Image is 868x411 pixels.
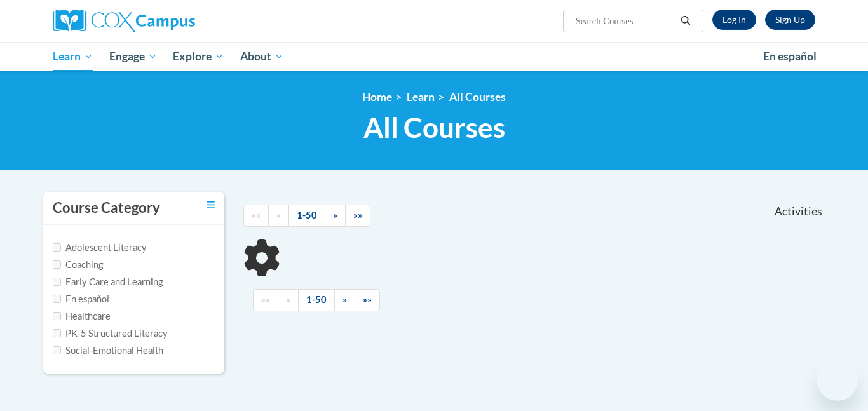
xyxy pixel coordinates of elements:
a: 1-50 [298,289,335,311]
input: Search Courses [574,13,676,29]
span: « [286,294,290,305]
label: Early Care and Learning [53,275,163,289]
a: Explore [165,42,232,71]
span: About [240,49,283,64]
a: Cox Campus [53,10,294,32]
a: Register [765,10,815,30]
input: Checkbox for Options [53,346,61,354]
input: Checkbox for Options [53,312,61,320]
a: Begining [253,289,278,311]
span: » [342,294,347,305]
a: Previous [278,289,299,311]
label: Coaching [53,258,103,272]
a: En español [755,43,825,70]
button: Search [676,13,695,29]
a: End [355,289,380,311]
label: PK-5 Structured Literacy [53,327,168,340]
input: Checkbox for Options [53,295,61,303]
span: En español [763,50,817,63]
a: Next [325,205,346,227]
span: All Courses [363,111,505,144]
input: Checkbox for Options [53,329,61,337]
a: Learn [407,90,435,104]
span: »» [353,210,362,220]
a: Next [334,289,355,311]
a: Previous [268,205,289,227]
span: » [333,210,337,220]
a: 1-50 [288,205,325,227]
a: Begining [243,205,269,227]
input: Checkbox for Options [53,278,61,286]
span: Learn [53,49,93,64]
label: En español [53,292,109,306]
a: Learn [44,42,101,71]
span: «« [261,294,270,305]
iframe: Button to launch messaging window [817,360,858,401]
label: Healthcare [53,309,111,323]
span: «« [252,210,261,220]
a: Home [362,90,392,104]
span: Activities [775,205,822,219]
div: Main menu [34,42,834,71]
a: About [232,42,292,71]
span: Explore [173,49,224,64]
img: Cox Campus [53,10,195,32]
a: Toggle collapse [207,198,215,212]
label: Adolescent Literacy [53,241,147,255]
span: »» [363,294,372,305]
input: Checkbox for Options [53,260,61,269]
a: All Courses [449,90,506,104]
a: Engage [101,42,165,71]
h3: Course Category [53,198,160,218]
span: Engage [109,49,157,64]
label: Social-Emotional Health [53,344,163,358]
a: End [345,205,370,227]
span: « [276,210,281,220]
a: Log In [712,10,756,30]
input: Checkbox for Options [53,243,61,252]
